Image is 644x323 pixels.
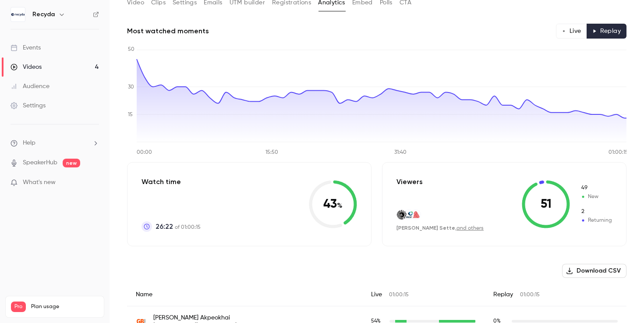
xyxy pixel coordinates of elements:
button: Download CSV [562,264,626,278]
div: Audience [11,82,50,91]
span: Returning [580,208,612,216]
div: Events [11,43,41,52]
img: berryglobal.com [404,210,414,220]
h2: Most watched moments [127,26,209,36]
span: New [580,184,612,192]
div: Videos [11,63,42,71]
div: Name [127,283,362,306]
span: 01:00:15 [389,292,409,298]
div: Live [362,283,485,306]
tspan: 15:50 [265,150,278,155]
span: Pro [11,302,26,312]
p: Watch time [142,177,201,187]
span: 26:22 [156,221,173,232]
p: Viewers [396,177,423,187]
tspan: 50 [128,47,134,52]
p: of 01:00:15 [156,221,201,232]
h6: Recyda [32,10,55,19]
span: Returning [580,217,612,224]
span: new [63,159,80,167]
iframe: Noticeable Trigger [88,179,99,187]
img: Recyda [11,7,25,21]
span: [PERSON_NAME] Sette [396,225,455,231]
span: Plan usage [31,303,99,310]
span: [PERSON_NAME] Akpeokhai [153,313,237,322]
tspan: 31:40 [394,150,407,155]
button: Replay [587,24,626,39]
span: What's new [23,178,56,187]
tspan: 30 [128,85,134,90]
img: eu.averydennison.com [411,210,421,220]
tspan: 15 [128,112,133,117]
span: New [580,193,612,201]
span: Help [23,138,35,148]
div: Settings [11,101,46,110]
a: and others [456,226,484,231]
button: Live [556,24,587,39]
div: Replay [485,283,626,306]
a: SpeakerHub [23,158,57,167]
span: 01:00:15 [520,292,540,298]
div: , [396,224,484,232]
li: help-dropdown-opener [11,138,99,148]
tspan: 00:00 [137,150,152,155]
img: elopak.com [397,210,407,220]
tspan: 01:00:15 [609,150,628,155]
